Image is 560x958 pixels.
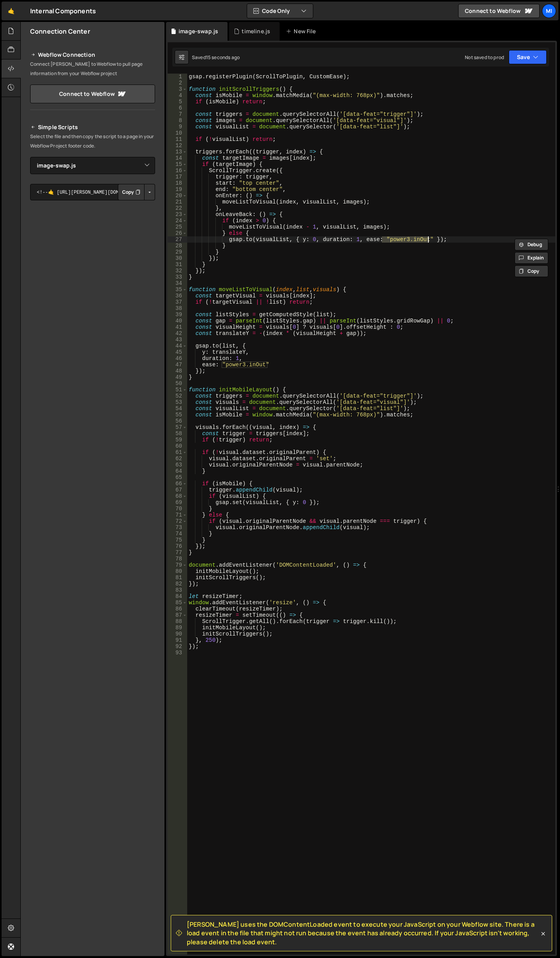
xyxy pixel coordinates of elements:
[168,368,187,374] div: 48
[168,637,187,643] div: 91
[168,305,187,312] div: 38
[168,600,187,606] div: 85
[168,618,187,625] div: 88
[168,562,187,568] div: 79
[168,92,187,99] div: 4
[168,199,187,205] div: 21
[168,286,187,293] div: 35
[168,456,187,462] div: 62
[2,2,21,20] a: 🤙
[168,274,187,280] div: 33
[168,468,187,474] div: 64
[168,230,187,236] div: 26
[118,184,145,200] button: Copy
[168,86,187,92] div: 3
[168,174,187,180] div: 17
[515,252,548,264] button: Explain
[168,543,187,549] div: 76
[118,184,155,200] div: Button group with nested dropdown
[30,289,156,359] iframe: YouTube video player
[168,186,187,193] div: 19
[465,54,504,61] div: Not saved to prod
[30,184,155,200] textarea: <!--🤙 [URL][PERSON_NAME][DOMAIN_NAME]> <script>document.addEventListener("DOMContentLoaded", func...
[168,556,187,562] div: 78
[458,4,540,18] a: Connect to Webflow
[168,261,187,268] div: 31
[168,236,187,243] div: 27
[168,124,187,130] div: 9
[30,85,155,103] a: Connect to Webflow
[168,167,187,174] div: 16
[168,487,187,493] div: 67
[168,512,187,518] div: 71
[168,437,187,443] div: 59
[168,387,187,393] div: 51
[168,424,187,430] div: 57
[168,349,187,355] div: 45
[168,631,187,637] div: 90
[30,213,156,284] iframe: YouTube video player
[168,606,187,612] div: 86
[168,249,187,255] div: 29
[168,161,187,167] div: 15
[168,136,187,142] div: 11
[168,105,187,111] div: 6
[30,50,155,59] h2: Webflow Connection
[168,243,187,249] div: 28
[542,4,556,18] a: Mi
[168,549,187,556] div: 77
[247,4,313,18] button: Code Only
[168,418,187,424] div: 56
[168,293,187,299] div: 36
[168,318,187,324] div: 40
[168,405,187,412] div: 54
[515,265,548,277] button: Copy
[168,481,187,487] div: 66
[168,130,187,136] div: 10
[168,330,187,337] div: 42
[168,430,187,437] div: 58
[168,280,187,286] div: 34
[168,612,187,618] div: 87
[168,117,187,124] div: 8
[168,462,187,468] div: 63
[168,499,187,506] div: 69
[242,27,270,35] div: timeline.js
[168,343,187,349] div: 44
[168,374,187,380] div: 49
[168,518,187,524] div: 72
[509,50,547,64] button: Save
[168,531,187,537] div: 74
[168,337,187,343] div: 43
[286,27,319,35] div: New File
[168,506,187,512] div: 70
[30,132,155,151] p: Select the file and then copy the script to a page in your Webflow Project footer code.
[30,122,155,132] h2: Simple Scripts
[206,54,240,61] div: 15 seconds ago
[168,211,187,218] div: 23
[168,643,187,650] div: 92
[168,255,187,261] div: 30
[30,27,90,36] h2: Connection Center
[168,412,187,418] div: 55
[168,393,187,399] div: 52
[179,27,218,35] div: image-swap.js
[168,581,187,587] div: 82
[168,299,187,305] div: 37
[168,443,187,449] div: 60
[168,312,187,318] div: 39
[168,111,187,117] div: 7
[168,380,187,387] div: 50
[168,180,187,186] div: 18
[168,155,187,161] div: 14
[168,574,187,581] div: 81
[168,149,187,155] div: 13
[168,537,187,543] div: 75
[168,74,187,80] div: 1
[168,625,187,631] div: 89
[168,524,187,531] div: 73
[515,239,548,250] button: Debug
[168,268,187,274] div: 32
[192,54,240,61] div: Saved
